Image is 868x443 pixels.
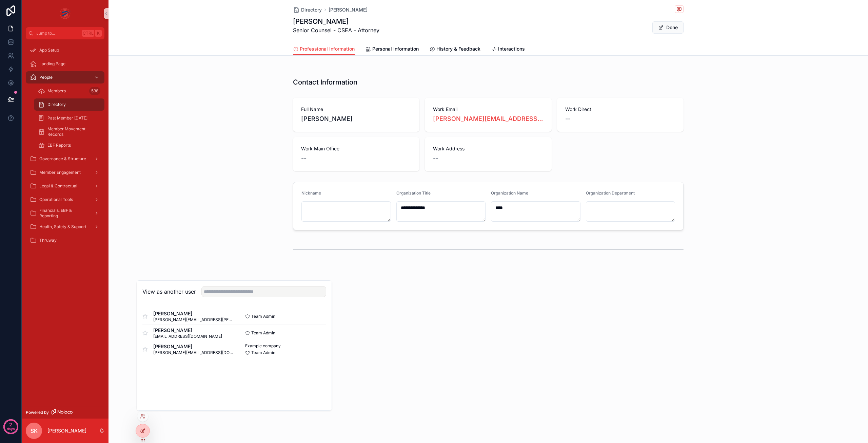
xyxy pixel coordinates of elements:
[300,45,355,52] span: Professional Information
[433,145,543,152] span: Work Address
[34,112,104,124] a: Past Member [DATE]
[433,153,438,163] span: --
[153,310,234,317] span: [PERSON_NAME]
[433,106,543,113] span: Work Email
[301,153,307,163] span: --
[396,190,431,196] span: Organization Title
[433,114,543,124] a: [PERSON_NAME][EMAIL_ADDRESS][PERSON_NAME][DOMAIN_NAME]
[39,61,65,67] span: Landing Page
[39,183,77,189] span: Legal & Contractual
[26,71,104,84] a: People
[301,145,411,152] span: Work Main Office
[47,88,66,94] span: Members
[245,343,281,349] span: Example company
[34,85,104,97] a: Members538
[39,75,53,80] span: People
[652,21,684,34] button: Done
[26,410,49,415] span: Powered by
[293,26,379,34] p: Senior Counsel - CSEA - Attorney
[329,6,368,13] a: [PERSON_NAME]
[39,197,73,202] span: Operational Tools
[39,224,86,229] span: Health, Safety & Support
[22,39,108,255] div: scrollable content
[39,156,86,162] span: Governance & Structure
[153,317,234,322] span: [PERSON_NAME][EMAIL_ADDRESS][PERSON_NAME][DOMAIN_NAME]
[82,30,94,37] span: Ctrl
[26,221,104,233] a: Health, Safety & Support
[372,45,419,52] span: Personal Information
[301,114,411,124] span: [PERSON_NAME]
[39,208,89,219] span: Financials, EBF & Reporting
[293,43,355,56] a: Professional Information
[96,31,101,36] span: K
[301,190,321,196] span: Nickname
[89,87,100,95] div: 538
[251,350,275,355] span: Team Admin
[26,44,104,56] a: App Setup
[491,43,525,56] a: Interactions
[153,343,234,350] span: [PERSON_NAME]
[26,27,104,39] button: Jump to...CtrlK
[565,106,675,113] span: Work Direct
[47,427,86,434] p: [PERSON_NAME]
[47,126,98,137] span: Member Movement Records
[31,427,38,435] span: SK
[565,114,571,124] span: --
[293,17,379,26] h1: [PERSON_NAME]
[430,43,480,56] a: History & Feedback
[153,327,222,334] span: [PERSON_NAME]
[293,6,322,13] a: Directory
[293,77,357,87] h1: Contact Information
[251,330,275,336] span: Team Admin
[9,421,12,428] p: 2
[47,143,71,148] span: EBF Reports
[34,126,104,138] a: Member Movement Records
[153,350,234,355] span: [PERSON_NAME][EMAIL_ADDRESS][DOMAIN_NAME]
[34,98,104,111] a: Directory
[251,314,275,319] span: Team Admin
[47,115,87,121] span: Past Member [DATE]
[26,166,104,179] a: Member Engagement
[26,58,104,70] a: Landing Page
[436,45,480,52] span: History & Feedback
[26,153,104,165] a: Governance & Structure
[498,45,525,52] span: Interactions
[142,288,196,296] h2: View as another user
[586,190,635,196] span: Organization Department
[39,170,81,175] span: Member Engagement
[26,193,104,206] a: Operational Tools
[39,48,59,53] span: App Setup
[34,139,104,151] a: EBF Reports
[47,102,66,107] span: Directory
[60,8,71,19] img: App logo
[26,180,104,192] a: Legal & Contractual
[26,234,104,246] a: Thruway
[22,406,108,419] a: Powered by
[366,43,419,56] a: Personal Information
[26,207,104,219] a: Financials, EBF & Reporting
[39,238,57,243] span: Thruway
[301,6,322,13] span: Directory
[301,106,411,113] span: Full Name
[36,31,79,36] span: Jump to...
[491,190,528,196] span: Organization Name
[153,334,222,339] span: [EMAIL_ADDRESS][DOMAIN_NAME]
[7,424,15,433] p: days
